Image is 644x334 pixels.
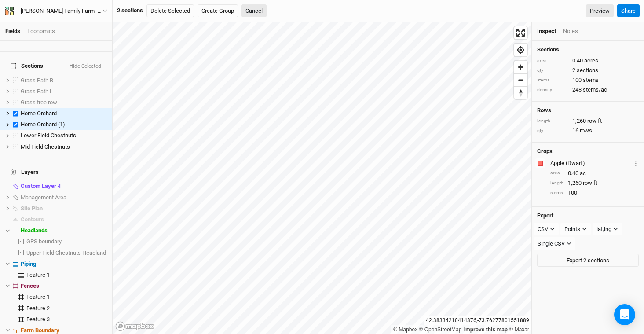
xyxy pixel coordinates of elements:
[21,121,107,128] div: Home Orchard (1)
[21,327,59,334] span: Farm Boundary
[514,73,527,86] button: Zoom out
[21,110,107,117] div: Home Orchard
[633,158,639,168] button: Crop Usage
[537,254,639,267] button: Export 2 sections
[537,58,568,64] div: area
[584,57,598,65] span: acres
[26,294,50,300] span: Feature 1
[537,107,639,114] h4: Rows
[5,163,107,181] h4: Layers
[21,261,36,267] span: Piping
[26,250,106,256] span: Upper Field Chestnuts Headland
[21,205,107,212] div: Site Plan
[21,143,107,150] div: Mid Field Chestnuts
[580,127,592,135] span: rows
[393,327,417,333] a: Mapbox
[21,183,61,189] span: Custom Layer 4
[146,4,194,18] button: Delete Selected
[4,6,108,16] button: [PERSON_NAME] Family Farm - 2026 Fruit Trees
[537,118,568,125] div: length
[550,159,631,167] div: Apple (Dwarf)
[550,179,639,187] div: 1,260
[115,321,154,331] a: Mapbox logo
[21,88,53,95] span: Grass Path L
[560,223,591,236] button: Points
[21,99,107,106] div: Grass tree row
[538,239,565,248] div: Single CSV
[514,74,527,86] span: Zoom out
[537,86,639,94] div: 248
[514,44,527,56] span: Find my location
[26,305,107,312] div: Feature 2
[550,189,639,197] div: 100
[537,76,639,84] div: 100
[21,110,57,117] span: Home Orchard
[514,26,527,39] button: Enter fullscreen
[11,62,43,70] span: Sections
[26,294,107,301] div: Feature 1
[27,27,55,35] div: Economics
[117,7,143,15] div: 2 sections
[26,238,107,245] div: GPS boundary
[21,227,107,234] div: Headlands
[419,327,462,333] a: OpenStreetMap
[21,194,107,201] div: Management Area
[577,66,598,74] span: sections
[550,169,639,177] div: 0.40
[514,61,527,73] button: Zoom in
[596,225,611,234] div: lat,lng
[113,22,531,334] canvas: Map
[509,327,529,333] a: Maxar
[21,283,107,290] div: Fences
[537,77,568,84] div: stems
[21,77,107,84] div: Grass Path R
[21,132,107,139] div: Lower Field Chestnuts
[617,4,640,18] button: Share
[21,132,76,139] span: Lower Field Chestnuts
[537,148,553,155] h4: Crops
[586,4,614,18] a: Preview
[21,194,66,201] span: Management Area
[534,223,559,236] button: CSV
[21,216,107,223] div: Contours
[69,63,102,70] button: Hide Selected
[21,283,39,289] span: Fences
[514,86,527,99] button: Reset bearing to north
[580,169,586,177] span: ac
[537,46,639,53] h4: Sections
[550,170,563,176] div: area
[583,179,597,187] span: row ft
[241,4,267,18] button: Cancel
[537,27,556,35] div: Inspect
[593,223,622,236] button: lat,lng
[538,225,548,234] div: CSV
[21,143,70,150] span: Mid Field Chestnuts
[464,327,508,333] a: Improve this map
[21,121,65,128] span: Home Orchard (1)
[198,4,238,18] button: Create Group
[21,205,43,212] span: Site Plan
[537,128,568,134] div: qty
[550,190,563,196] div: stems
[550,180,563,187] div: length
[21,7,102,15] div: [PERSON_NAME] Family Farm - 2026 Fruit Trees
[583,86,607,94] span: stems/ac
[587,117,602,125] span: row ft
[21,7,102,15] div: Rudolph Family Farm - 2026 Fruit Trees
[537,87,568,93] div: density
[26,238,62,245] span: GPS boundary
[21,99,57,106] span: Grass tree row
[537,67,568,74] div: qty
[424,316,531,325] div: 42.38334210414376 , -73.76277801551889
[537,127,639,135] div: 16
[21,77,53,84] span: Grass Path R
[5,28,20,34] a: Fields
[614,304,635,325] div: Open Intercom Messenger
[21,261,107,268] div: Piping
[26,305,50,312] span: Feature 2
[537,57,639,65] div: 0.40
[26,250,107,257] div: Upper Field Chestnuts Headland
